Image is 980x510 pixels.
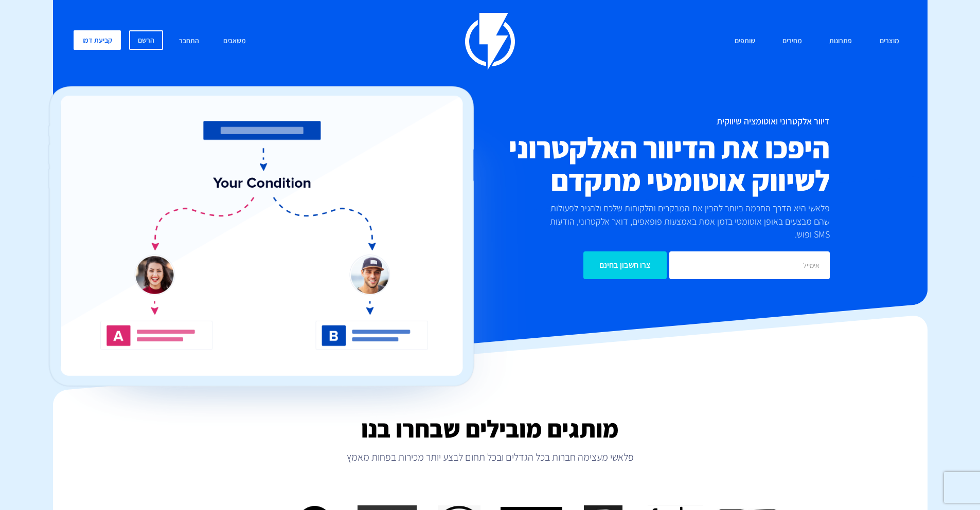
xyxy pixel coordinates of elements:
[775,30,810,52] a: מחירים
[429,132,830,196] h2: היפכו את הדיוור האלקטרוני לשיווק אוטומטי מתקדם
[53,450,928,464] p: פלאשי מעצימה חברות בכל הגדלים ובכל תחום לבצע יותר מכירות בפחות מאמץ
[74,30,121,50] a: קביעת דמו
[669,251,830,279] input: אימייל
[171,30,207,52] a: התחבר
[583,251,667,279] input: צרו חשבון בחינם
[822,30,860,52] a: פתרונות
[872,30,907,52] a: מוצרים
[129,30,163,50] a: הרשם
[53,415,928,442] h2: מותגים מובילים שבחרו בנו
[216,30,254,52] a: משאבים
[532,202,830,241] p: פלאשי היא הדרך החכמה ביותר להבין את המבקרים והלקוחות שלכם ולהגיב לפעולות שהם מבצעים באופן אוטומטי...
[429,116,830,126] h1: דיוור אלקטרוני ואוטומציה שיווקית
[727,30,763,52] a: שותפים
